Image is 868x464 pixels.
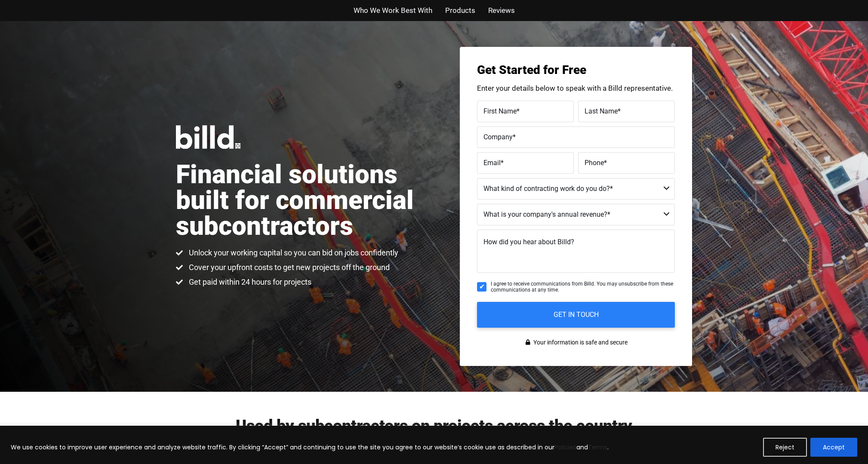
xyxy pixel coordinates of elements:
span: I agree to receive communications from Billd. You may unsubscribe from these communications at an... [491,281,675,293]
span: How did you hear about Billd? [483,238,574,246]
input: I agree to receive communications from Billd. You may unsubscribe from these communications at an... [477,282,486,292]
p: Enter your details below to speak with a Billd representative. [477,85,675,92]
span: Last Name [585,107,618,115]
button: Reject [763,438,807,457]
span: First Name [483,107,517,115]
a: Terms [588,443,607,452]
h3: Get Started for Free [477,64,675,76]
p: We use cookies to improve user experience and analyze website traffic. By clicking “Accept” and c... [11,442,609,452]
h2: Used by subcontractors on projects across the country [176,418,692,434]
span: Your information is safe and secure [531,336,628,349]
a: Who We Work Best With [354,4,432,17]
span: Cover your upfront costs to get new projects off the ground [187,262,390,273]
input: GET IN TOUCH [477,302,675,328]
span: Email [483,158,501,166]
a: Reviews [488,4,515,17]
span: Company [483,132,513,141]
span: Get paid within 24 hours for projects [187,277,311,287]
a: Products [445,4,475,17]
span: Phone [585,158,604,166]
button: Accept [810,438,857,457]
h1: Financial solutions built for commercial subcontractors [176,162,434,239]
span: Unlock your working capital so you can bid on jobs confidently [187,248,398,258]
a: Policies [554,443,576,452]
